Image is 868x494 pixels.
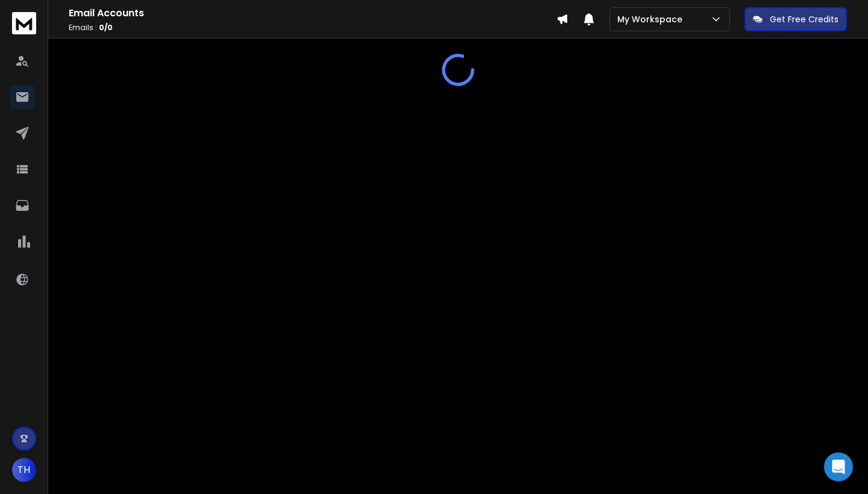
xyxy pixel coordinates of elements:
button: TH [12,458,36,482]
p: Emails : [69,23,556,33]
p: Get Free Credits [770,13,838,25]
button: Get Free Credits [744,7,847,31]
img: logo [12,12,36,34]
h1: Email Accounts [69,6,556,20]
div: Open Intercom Messenger [824,452,853,481]
p: My Workspace [617,13,687,25]
span: 0 / 0 [99,22,113,33]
